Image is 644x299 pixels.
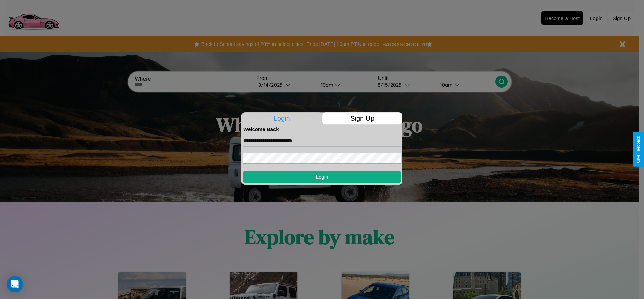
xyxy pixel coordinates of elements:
[7,276,23,292] div: Open Intercom Messenger
[636,136,641,163] div: Give Feedback
[241,112,322,124] p: Login
[322,112,403,124] p: Sign Up
[243,126,401,132] h4: Welcome Back
[243,171,401,183] button: Login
